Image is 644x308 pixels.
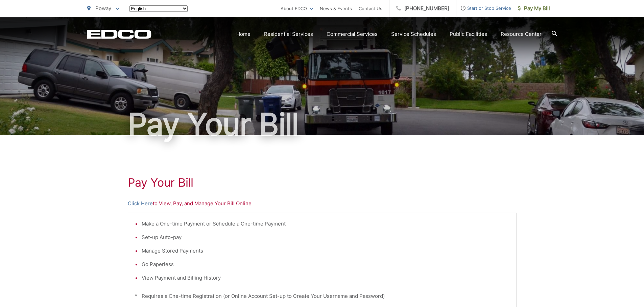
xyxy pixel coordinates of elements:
[264,30,313,38] a: Residential Services
[142,220,509,228] li: Make a One-time Payment or Schedule a One-time Payment
[128,199,517,208] p: to View, Pay, and Manage Your Bill Online
[128,176,517,189] h1: Pay Your Bill
[135,292,509,300] p: * Requires a One-time Registration (or Online Account Set-up to Create Your Username and Password)
[236,30,251,38] a: Home
[142,247,509,255] li: Manage Stored Payments
[281,4,313,13] a: About EDCO
[128,199,153,208] a: Click Here
[501,30,542,38] a: Resource Center
[450,30,487,38] a: Public Facilities
[87,108,557,141] h1: Pay Your Bill
[142,233,509,241] li: Set-up Auto-pay
[518,4,550,13] span: Pay My Bill
[359,4,382,13] a: Contact Us
[320,4,352,13] a: News & Events
[142,260,509,268] li: Go Paperless
[87,29,151,39] a: EDCD logo. Return to the homepage.
[142,274,509,282] li: View Payment and Billing History
[129,5,188,12] select: Select a language
[391,30,436,38] a: Service Schedules
[95,5,111,11] span: Poway
[327,30,378,38] a: Commercial Services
